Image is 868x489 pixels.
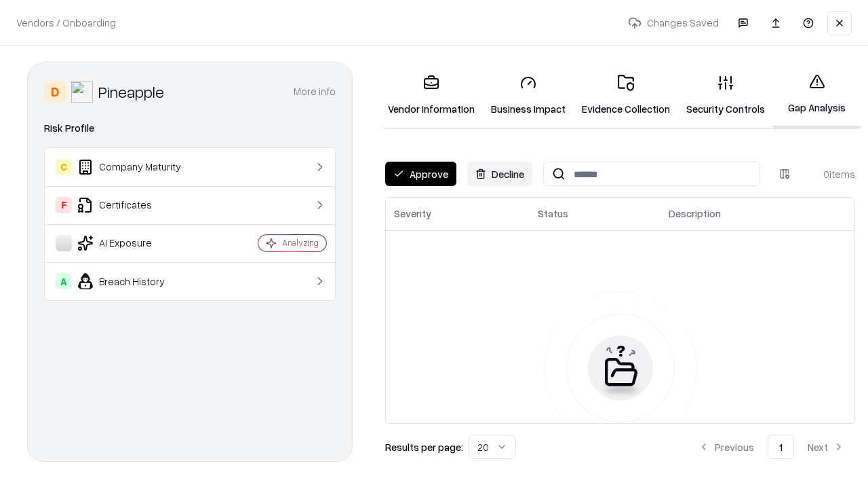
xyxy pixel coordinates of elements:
p: Vendors / Onboarding [16,16,116,30]
button: 1 [768,435,794,459]
div: D [44,81,66,103]
a: Business Impact [483,64,574,127]
a: Security Controls [678,64,773,127]
div: Certificates [56,197,218,213]
button: More info [294,79,336,104]
a: Gap Analysis [773,62,861,128]
div: F [56,197,72,213]
div: Description [669,206,721,221]
div: A [56,273,72,289]
div: Status [538,206,568,221]
div: Risk Profile [44,120,336,137]
div: Breach History [56,273,218,289]
button: Approve [385,162,456,186]
p: Changes Saved [623,10,724,35]
div: C [56,159,72,175]
button: Decline [467,162,532,186]
div: Severity [394,206,431,221]
div: Pineapple [98,81,164,103]
div: AI Exposure [56,235,218,251]
div: Analyzing [282,237,319,249]
nav: pagination [688,435,855,459]
div: 0 items [801,167,855,181]
a: Vendor Information [380,64,483,127]
div: Company Maturity [56,159,218,175]
a: Evidence Collection [574,64,678,127]
p: Results per page: [385,440,463,454]
img: Pineapple [71,81,93,103]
